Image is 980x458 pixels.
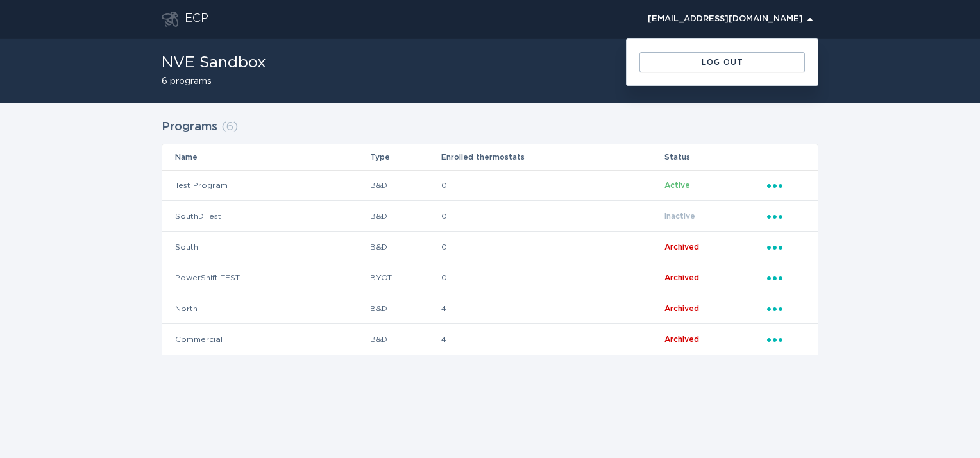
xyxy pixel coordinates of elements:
[767,332,805,346] div: Popover menu
[664,182,690,189] span: Active
[162,170,818,201] tr: fc965d71b8e644e187efd24587ccd12c
[441,232,664,262] td: 0
[441,293,664,324] td: 4
[664,212,695,220] span: Inactive
[441,170,664,201] td: 0
[369,324,441,355] td: B&D
[221,121,238,133] span: ( 6 )
[162,144,369,170] th: Name
[162,12,178,27] button: Go to dashboard
[664,305,699,312] span: Archived
[639,52,805,72] button: Log out
[369,170,441,201] td: B&D
[441,262,664,293] td: 0
[162,77,266,86] h2: 6 programs
[664,335,699,343] span: Archived
[369,144,441,170] th: Type
[642,10,818,29] button: Open user account details
[441,324,664,355] td: 4
[162,115,217,139] h2: Programs
[441,201,664,232] td: 0
[162,293,369,324] td: North
[162,262,818,293] tr: d3ebbe26646c42a587ebc76e3d10c38b
[767,209,805,223] div: Popover menu
[369,262,441,293] td: BYOT
[664,144,766,170] th: Status
[369,201,441,232] td: B&D
[162,324,369,355] td: Commercial
[441,144,664,170] th: Enrolled thermostats
[162,201,369,232] td: SouthDITest
[646,58,798,66] div: Log out
[648,15,813,23] div: [EMAIL_ADDRESS][DOMAIN_NAME]
[162,55,266,71] h1: NVE Sandbox
[162,324,818,355] tr: 4b12f45bbec648bb849041af0e128f2c
[664,274,699,282] span: Archived
[767,271,805,285] div: Popover menu
[369,293,441,324] td: B&D
[162,232,369,262] td: South
[767,240,805,254] div: Popover menu
[369,232,441,262] td: B&D
[664,243,699,251] span: Archived
[162,293,818,324] tr: 116e07f7915c4c4a9324842179135979
[162,201,818,232] tr: 8a10b352683d4066856916e58640d313
[767,178,805,192] div: Popover menu
[162,232,818,262] tr: 42761ba875c643c9a42209b7258b2ec5
[767,301,805,316] div: Popover menu
[162,144,818,170] tr: Table Headers
[185,12,208,27] div: ECP
[162,262,369,293] td: PowerShift TEST
[162,170,369,201] td: Test Program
